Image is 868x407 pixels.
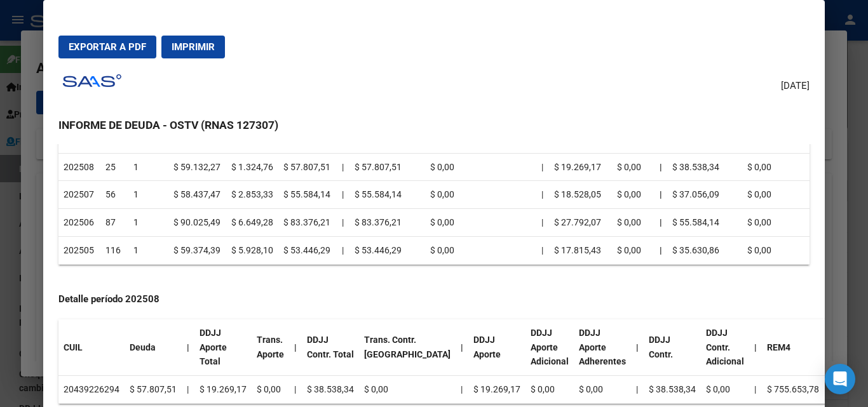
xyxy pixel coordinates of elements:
div: Open Intercom Messenger [825,364,855,394]
td: | [337,181,349,209]
td: | [337,209,349,237]
td: $ 0,00 [742,209,810,237]
td: $ 0,00 [612,181,654,209]
td: $ 35.630,86 [667,236,742,264]
td: 116 [100,236,128,264]
span: [DATE] [781,79,810,93]
td: $ 53.446,29 [349,236,425,264]
td: $ 27.792,07 [549,209,612,237]
td: | [536,209,549,237]
td: $ 5.928,10 [226,236,278,264]
td: $ 0,00 [574,376,631,404]
td: 1 [128,209,168,237]
td: $ 0,00 [612,209,654,237]
td: $ 18.528,05 [549,181,612,209]
td: | [536,153,549,181]
td: | [182,376,194,404]
td: $ 37.056,09 [667,181,742,209]
th: DDJJ Contr. Adicional [701,319,749,376]
td: $ 19.269,17 [468,376,526,404]
th: | [631,319,644,376]
td: $ 17.815,43 [549,236,612,264]
td: $ 0,00 [252,376,289,404]
td: $ 55.584,14 [349,181,425,209]
td: | [631,376,644,404]
td: $ 0,00 [742,153,810,181]
td: $ 19.269,17 [194,376,252,404]
th: DDJJ Aporte Adicional [526,319,574,376]
td: $ 38.538,34 [667,153,742,181]
th: | [456,319,468,376]
th: | [654,236,667,264]
td: $ 0,00 [425,209,536,237]
td: $ 55.584,14 [278,181,337,209]
td: $ 83.376,21 [349,209,425,237]
th: CUIL [58,319,125,376]
th: Trans. Aporte [252,319,289,376]
td: $ 57.807,51 [349,153,425,181]
th: | [654,209,667,237]
td: 1 [128,236,168,264]
th: DDJJ Aporte Adherentes [574,319,631,376]
td: $ 55.584,14 [667,209,742,237]
td: 20439226294 [58,376,125,404]
td: 87 [100,209,128,237]
td: $ 0,00 [701,376,749,404]
td: $ 0,00 [742,236,810,264]
th: DDJJ Contr. Total [302,319,359,376]
td: $ 59.132,27 [168,153,226,181]
td: 202507 [58,181,100,209]
td: $ 57.807,51 [278,153,337,181]
td: $ 2.853,33 [226,181,278,209]
td: $ 0,00 [425,153,536,181]
td: | [289,376,302,404]
td: 1 [128,181,168,209]
td: 1 [128,153,168,181]
button: Exportar a PDF [58,36,156,58]
td: $ 6.649,28 [226,209,278,237]
td: | [749,376,762,404]
td: | [536,181,549,209]
th: DDJJ Aporte [468,319,526,376]
td: $ 59.374,39 [168,236,226,264]
th: | [654,153,667,181]
td: $ 0,00 [612,236,654,264]
td: $ 755.653,78 [762,376,824,404]
td: $ 0,00 [359,376,456,404]
th: | [654,181,667,209]
td: $ 57.807,51 [125,376,182,404]
th: | [289,319,302,376]
td: $ 19.269,17 [549,153,612,181]
td: 25 [100,153,128,181]
td: $ 0,00 [425,181,536,209]
h3: INFORME DE DEUDA - OSTV (RNAS 127307) [58,117,809,133]
th: Deuda [125,319,182,376]
td: $ 38.538,34 [302,376,359,404]
th: REM4 [762,319,824,376]
td: | [337,153,349,181]
td: $ 38.538,34 [644,376,701,404]
h4: Detalle período 202508 [58,292,809,307]
td: $ 0,00 [425,236,536,264]
td: 56 [100,181,128,209]
td: $ 58.437,47 [168,181,226,209]
td: $ 0,00 [612,153,654,181]
th: | [182,319,194,376]
td: 202505 [58,236,100,264]
td: 202506 [58,209,100,237]
span: Exportar a PDF [69,41,146,53]
button: Imprimir [161,36,225,58]
span: Imprimir [172,41,215,53]
td: $ 0,00 [742,181,810,209]
td: $ 0,00 [526,376,574,404]
th: Trans. Contr. [GEOGRAPHIC_DATA] [359,319,456,376]
th: DDJJ Contr. [644,319,701,376]
td: 202508 [58,153,100,181]
th: DDJJ Aporte Total [194,319,252,376]
td: | [337,236,349,264]
td: $ 83.376,21 [278,209,337,237]
td: | [456,376,468,404]
td: $ 90.025,49 [168,209,226,237]
th: | [749,319,762,376]
td: $ 53.446,29 [278,236,337,264]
